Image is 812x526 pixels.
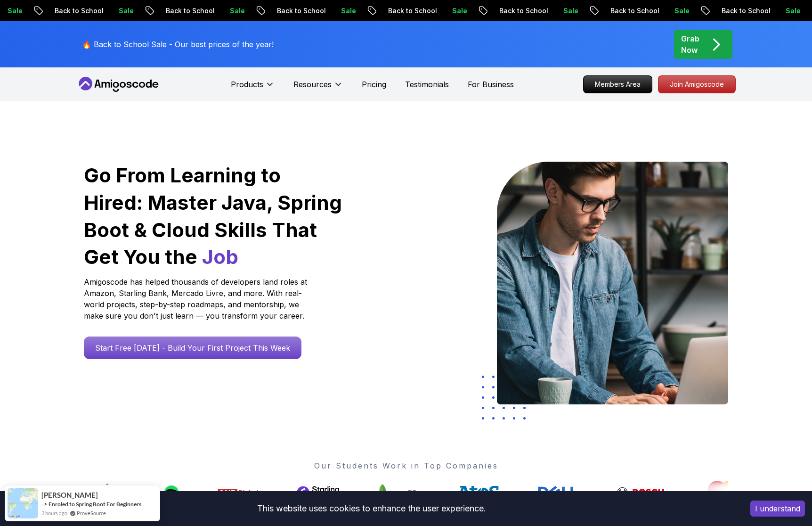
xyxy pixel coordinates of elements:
[231,79,275,98] button: Products
[376,6,440,16] p: Back to School
[362,79,386,90] a: Pricing
[84,337,301,359] a: Start Free [DATE] - Build Your First Project This Week
[468,79,514,90] a: For Business
[82,39,274,50] p: 🔥 Back to School Sale - Our best prices of the year!
[598,6,662,16] p: Back to School
[84,162,343,271] h1: Go From Learning to Hired: Master Java, Spring Boot & Cloud Skills That Get You the
[202,245,238,269] span: Job
[265,6,329,16] p: Back to School
[84,460,728,471] p: Our Students Work in Top Companies
[709,6,773,16] p: Back to School
[773,6,804,16] p: Sale
[41,491,98,499] span: [PERSON_NAME]
[293,79,332,90] p: Resources
[77,510,106,516] a: ProveSource
[551,6,581,16] p: Sale
[8,488,38,518] img: provesource social proof notification image
[218,6,248,16] p: Sale
[750,501,805,517] button: Accept cookies
[154,6,218,16] p: Back to School
[231,79,263,90] p: Products
[329,6,359,16] p: Sale
[41,500,48,508] span: ->
[106,6,137,16] p: Sale
[42,6,106,16] p: Back to School
[84,276,310,321] p: Amigoscode has helped thousands of developers land roles at Amazon, Starling Bank, Mercado Livre,...
[584,76,652,93] p: Members Area
[662,6,692,16] p: Sale
[293,79,343,98] button: Resources
[583,75,652,93] a: Members Area
[497,162,728,404] img: hero
[49,500,141,508] a: Enroled to Spring Boot For Beginners
[7,498,736,519] div: This website uses cookies to enhance the user experience.
[487,6,551,16] p: Back to School
[41,509,67,517] span: 3 hours ago
[658,76,735,93] p: Join Amigoscode
[440,6,470,16] p: Sale
[405,79,449,90] a: Testimonials
[681,33,699,56] p: Grab Now
[658,75,736,93] a: Join Amigoscode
